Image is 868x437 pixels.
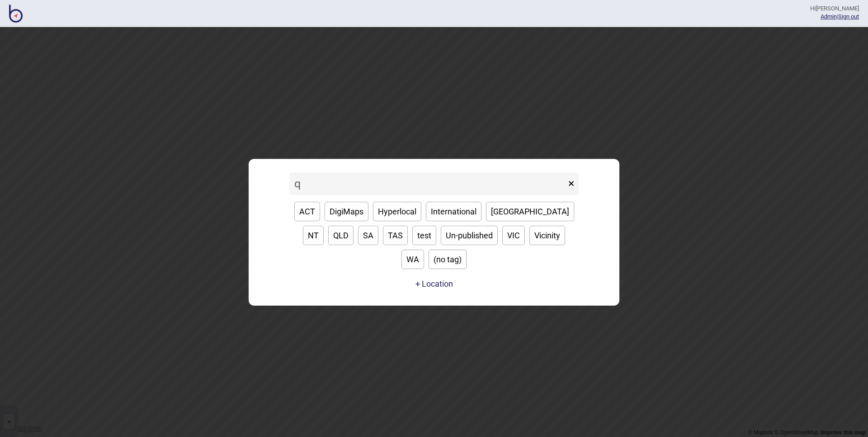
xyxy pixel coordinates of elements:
button: Hyperlocal [373,202,421,221]
button: International [426,202,481,221]
button: (no tag) [429,250,467,269]
button: WA [401,250,424,269]
button: ACT [294,202,320,221]
button: VIC [502,226,525,245]
button: DigiMaps [325,202,368,221]
button: TAS [383,226,408,245]
button: [GEOGRAPHIC_DATA] [486,202,574,221]
button: test [412,226,436,245]
span: | [821,13,838,20]
button: QLD [328,226,354,245]
a: Admin [821,13,837,20]
button: × [564,172,579,195]
img: BindiMaps CMS [9,5,23,23]
div: Hi [PERSON_NAME] [810,5,859,13]
button: Un-published [441,226,498,245]
button: + Location [415,279,453,288]
button: NT [303,226,324,245]
a: + Location [413,276,455,292]
button: Sign out [838,13,859,20]
button: Vicinity [529,226,565,245]
input: Search locations by tag + name [289,172,566,195]
button: SA [358,226,378,245]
